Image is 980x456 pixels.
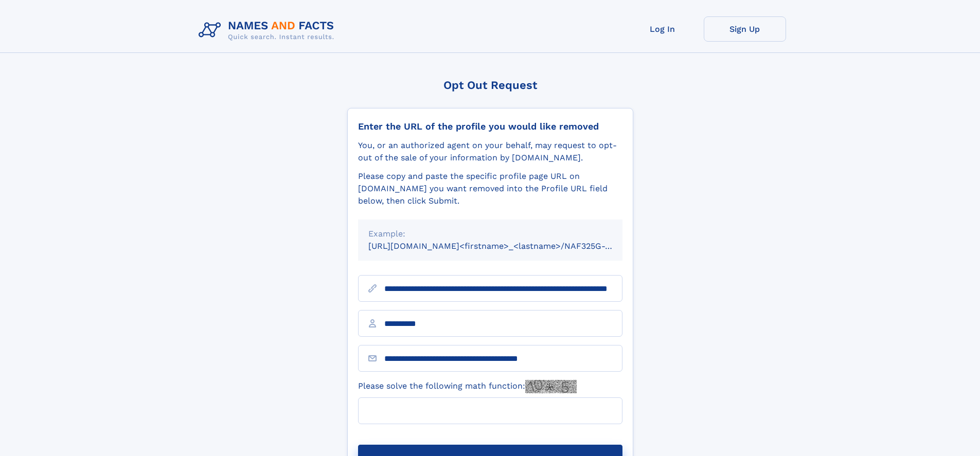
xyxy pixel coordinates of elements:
[704,16,786,42] a: Sign Up
[368,241,642,251] small: [URL][DOMAIN_NAME]<firstname>_<lastname>/NAF325G-xxxxxxxx
[358,121,622,132] div: Enter the URL of the profile you would like removed
[621,16,704,42] a: Log In
[358,139,622,164] div: You, or an authorized agent on your behalf, may request to opt-out of the sale of your informatio...
[347,79,633,92] div: Opt Out Request
[194,16,343,44] img: Logo Names and Facts
[368,228,612,240] div: Example:
[358,380,577,393] label: Please solve the following math function:
[358,170,622,207] div: Please copy and paste the specific profile page URL on [DOMAIN_NAME] you want removed into the Pr...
